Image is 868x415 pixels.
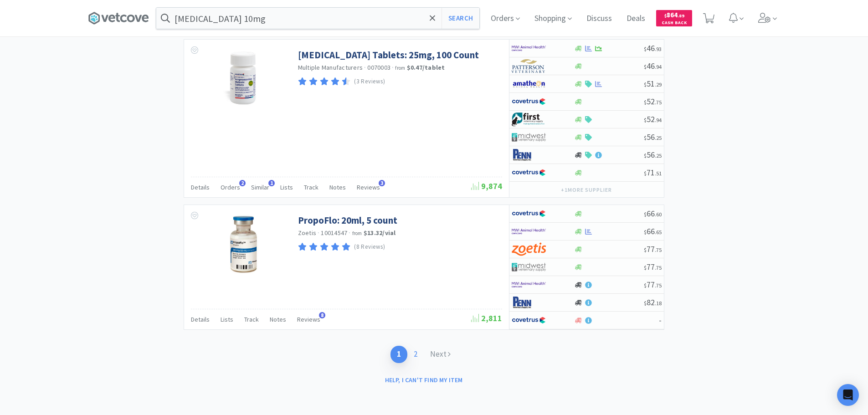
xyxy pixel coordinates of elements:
[655,63,662,70] span: . 94
[349,229,350,237] span: ·
[471,181,502,191] span: 9,874
[837,384,859,406] div: Open Intercom Messenger
[644,132,662,142] span: 56
[512,166,546,179] img: 77fca1acd8b6420a9015268ca798ef17_1.png
[655,81,662,88] span: . 29
[662,20,687,26] span: Cash Back
[655,229,662,236] span: . 65
[298,63,363,72] a: Multiple Manufacturers
[297,315,320,323] span: Reviews
[556,184,616,196] button: +1more supplier
[251,183,269,191] span: Similar
[655,264,662,271] span: . 75
[655,134,662,141] span: . 25
[664,10,684,19] span: 864
[644,167,662,178] span: 71
[644,134,647,141] span: $
[512,260,546,274] img: 4dd14cff54a648ac9e977f0c5da9bc2e_5.png
[471,313,502,323] span: 2,811
[329,183,346,191] span: Notes
[644,229,647,236] span: $
[222,49,264,108] img: 7649eb6240a74d5b93a05f655e2e4c7c_541143.png
[512,113,546,126] img: 67d67680309e4a0bb49a5ff0391dcc42_6.png
[304,183,318,191] span: Track
[268,180,275,186] span: 1
[644,117,647,123] span: $
[512,59,546,73] img: f5e969b455434c6296c6d81ef179fa71_3.png
[364,63,366,72] span: ·
[655,46,662,52] span: . 93
[644,114,662,124] span: 52
[655,170,662,177] span: . 51
[655,211,662,218] span: . 60
[191,315,210,323] span: Details
[298,49,479,61] a: [MEDICAL_DATA] Tablets: 25mg, 100 Count
[512,148,546,162] img: e1133ece90fa4a959c5ae41b0808c578_9.png
[214,214,273,273] img: c029c56778be4e7eb8afd45d986ea76f_23663.jpeg
[644,244,662,254] span: 77
[644,261,662,272] span: 77
[644,211,647,218] span: $
[583,15,616,23] a: Discuss
[644,226,662,236] span: 66
[512,130,546,144] img: 4dd14cff54a648ac9e977f0c5da9bc2e_5.png
[392,63,394,72] span: ·
[655,99,662,106] span: . 75
[512,41,546,55] img: f6b2451649754179b5b4e0c70c3f7cb0_2.png
[512,207,546,220] img: 77fca1acd8b6420a9015268ca798ef17_1.png
[221,315,233,323] span: Lists
[321,229,347,237] span: 10014547
[191,183,210,191] span: Details
[395,65,405,71] span: from
[318,229,319,237] span: ·
[512,225,546,238] img: f6b2451649754179b5b4e0c70c3f7cb0_2.png
[244,315,259,323] span: Track
[655,282,662,289] span: . 75
[512,95,546,108] img: 77fca1acd8b6420a9015268ca798ef17_1.png
[664,13,667,19] span: $
[644,246,647,253] span: $
[379,180,385,186] span: 3
[644,46,647,52] span: $
[644,149,662,160] span: 56
[644,78,662,89] span: 51
[367,63,390,72] span: 0070003
[644,264,647,271] span: $
[239,180,246,186] span: 2
[512,77,546,91] img: 3331a67d23dc422aa21b1ec98afbf632_11.png
[644,300,647,307] span: $
[156,8,479,29] input: Search by item, sku, manufacturer, ingredient, size...
[644,81,647,88] span: $
[644,152,647,159] span: $
[644,96,662,107] span: 52
[644,61,662,71] span: 46
[644,297,662,307] span: 82
[644,63,647,70] span: $
[678,13,684,19] span: . 89
[623,15,649,23] a: Deals
[644,43,662,53] span: 46
[354,242,385,252] p: (8 Reviews)
[644,282,647,289] span: $
[659,315,662,325] span: -
[357,183,380,191] span: Reviews
[298,229,317,237] a: Zoetis
[512,278,546,292] img: f6b2451649754179b5b4e0c70c3f7cb0_2.png
[644,208,662,219] span: 66
[644,279,662,290] span: 77
[655,300,662,307] span: . 18
[442,8,479,29] button: Search
[270,315,286,323] span: Notes
[221,183,240,191] span: Orders
[407,63,445,72] strong: $0.47 / tablet
[380,372,468,388] button: Help, I can't find my item
[354,77,385,87] p: (3 Reviews)
[644,170,647,177] span: $
[407,346,424,363] a: 2
[656,6,692,31] a: $864.89Cash Back
[655,117,662,123] span: . 94
[364,229,396,237] strong: $13.32 / vial
[512,313,546,327] img: 77fca1acd8b6420a9015268ca798ef17_1.png
[644,99,647,106] span: $
[655,152,662,159] span: . 25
